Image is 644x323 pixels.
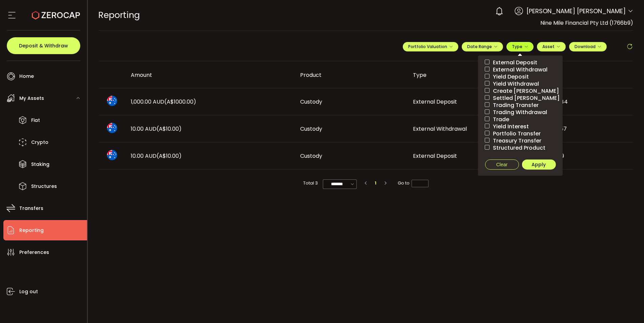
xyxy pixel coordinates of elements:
[490,145,545,151] span: Structured Product
[19,247,49,257] span: Preferences
[413,98,457,106] span: External Deposit
[575,44,601,49] span: Download
[537,42,566,51] button: Asset
[532,161,546,168] span: Apply
[485,159,519,170] button: Clear
[31,181,57,191] span: Structures
[490,109,547,115] span: Trading Withdrawal
[131,98,196,106] span: 1,000.00 AUD
[526,6,626,16] span: [PERSON_NAME] [PERSON_NAME]
[157,152,182,160] span: (A$10.00)
[542,44,555,49] span: Asset
[496,162,507,167] span: Clear
[31,137,48,147] span: Crypto
[610,290,644,323] iframe: Chat Widget
[490,123,529,130] span: Yield Interest
[107,123,117,133] img: aud_portfolio.svg
[490,137,541,144] span: Treasury Transfer
[165,98,196,106] span: (A$1000.00)
[490,73,529,80] span: Yield Deposit
[521,69,633,81] div: Created At
[372,179,379,187] li: 1
[157,125,182,133] span: (A$10.00)
[413,125,467,133] span: External Withdrawal
[19,93,44,103] span: My Assets
[408,71,521,79] div: Type
[107,96,117,106] img: aud_portfolio.svg
[403,42,458,51] button: Portfolio Valuation
[490,59,537,66] span: External Deposit
[398,179,429,187] span: Go to
[522,159,556,170] button: Apply
[300,98,323,106] span: Custody
[7,37,80,54] button: Deposit & Withdraw
[99,9,140,21] span: Reporting
[303,179,318,187] span: Total 3
[131,125,182,133] span: 10.00 AUD
[19,203,43,213] span: Transfers
[300,152,323,160] span: Custody
[490,130,541,137] span: Portfolio Transfer
[512,44,528,49] span: Type
[490,102,539,108] span: Trading Transfer
[521,125,633,133] div: [DATE] 07:14:57
[300,125,323,133] span: Custody
[521,152,633,160] div: [DATE] 12:07:19
[126,71,295,79] div: Amount
[569,42,607,51] button: Download
[490,66,547,73] span: External Withdrawal
[490,81,539,87] span: Yield Withdrawal
[131,152,182,160] span: 10.00 AUD
[490,88,559,94] span: Create [PERSON_NAME]
[107,150,117,160] img: aud_portfolio.svg
[31,159,49,169] span: Staking
[540,19,633,27] span: Nine Mile Financial Pty Ltd (1766b9)
[408,44,453,49] span: Portfolio Valuation
[506,42,534,51] button: Type
[31,115,40,125] span: Fiat
[467,44,498,49] span: Date Range
[19,287,38,297] span: Log out
[19,43,68,48] span: Deposit & Withdraw
[490,116,509,123] span: Trade
[462,42,503,51] button: Date Range
[295,71,408,79] div: Product
[521,98,633,106] div: [DATE] 23:27:44
[413,152,457,160] span: External Deposit
[19,225,44,235] span: Reporting
[19,71,34,81] span: Home
[490,95,560,101] span: Settled [PERSON_NAME]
